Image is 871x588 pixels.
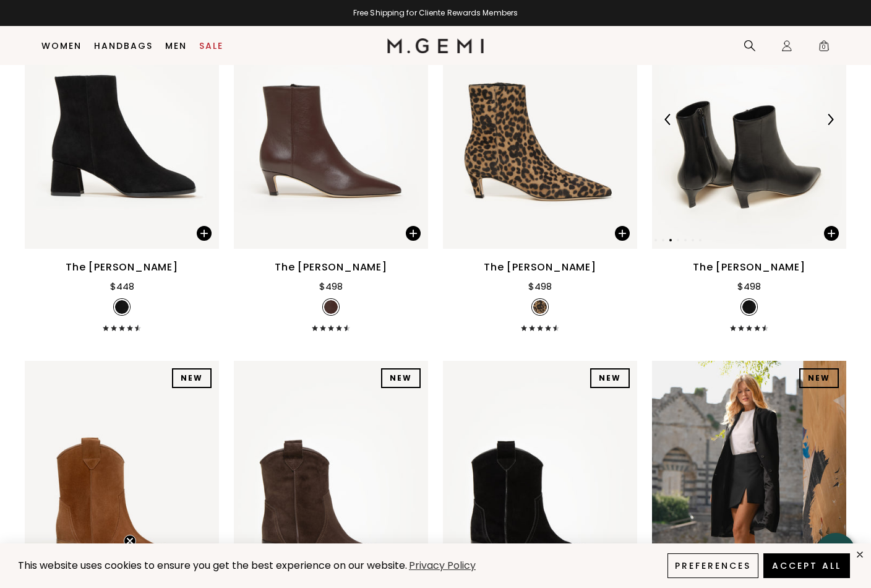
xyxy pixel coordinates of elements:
[381,368,421,388] div: NEW
[590,368,630,388] div: NEW
[275,260,387,275] div: The [PERSON_NAME]
[94,41,153,51] a: Handbags
[18,558,407,573] span: This website uses cookies to ensure you get the best experience on our website.
[124,535,136,547] button: Close teaser
[199,41,223,51] a: Sale
[110,279,134,294] div: $448
[172,368,212,388] div: NEW
[737,279,761,294] div: $498
[66,260,178,275] div: The [PERSON_NAME]
[855,550,865,560] div: close
[799,368,839,388] div: NEW
[407,558,478,574] a: Privacy Policy (opens in a new tab)
[693,260,805,275] div: The [PERSON_NAME]
[818,42,830,54] span: 0
[387,38,484,53] img: M.Gemi
[115,300,129,314] img: v_12078_SWATCH_50x.jpg
[41,41,82,51] a: Women
[319,279,343,294] div: $498
[165,41,187,51] a: Men
[484,260,596,275] div: The [PERSON_NAME]
[533,300,547,314] img: v_7389678796859_SWATCH_50x.jpg
[825,114,836,125] img: Next Arrow
[763,553,850,578] button: Accept All
[667,553,758,578] button: Preferences
[742,300,756,314] img: v_7257538887739_SWATCH_50x.jpg
[324,300,338,314] img: v_7257538920507_SWATCH_50x.jpg
[663,114,674,125] img: Previous Arrow
[528,279,552,294] div: $498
